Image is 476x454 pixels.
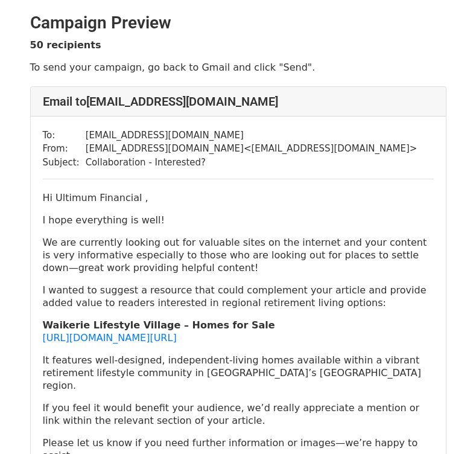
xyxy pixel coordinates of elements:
td: From: [43,142,86,156]
td: [EMAIL_ADDRESS][DOMAIN_NAME] < [EMAIL_ADDRESS][DOMAIN_NAME] > [86,142,417,156]
td: Collaboration - Interested? [86,156,417,170]
p: If you feel it would benefit your audience, we’d really appreciate a mention or link within the r... [43,401,434,427]
p: I hope everything is well! [43,214,434,226]
p: I wanted to suggest a resource that could complement your article and provide added value to read... [43,284,434,309]
a: [URL][DOMAIN_NAME][URL] [43,332,177,344]
h4: Email to [EMAIL_ADDRESS][DOMAIN_NAME] [43,94,434,109]
strong: 50 recipients [30,39,101,51]
p: We are currently looking out for valuable sites on the internet and your content is very informat... [43,236,434,274]
p: To send your campaign, go back to Gmail and click "Send". [30,61,446,74]
h2: Campaign Preview [30,13,446,33]
td: [EMAIL_ADDRESS][DOMAIN_NAME] [86,129,417,142]
strong: Waikerie Lifestyle Village – Homes for Sale [43,319,275,331]
p: Hi Ultimum Financial , [43,191,434,204]
p: It features well-designed, independent-living homes available within a vibrant retirement lifesty... [43,354,434,392]
td: To: [43,129,86,142]
td: Subject: [43,156,86,170]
